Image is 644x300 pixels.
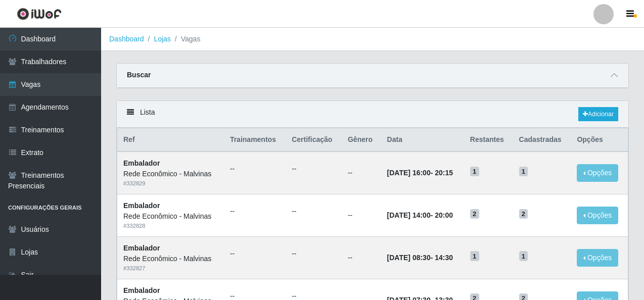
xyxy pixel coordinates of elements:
[387,169,431,177] time: [DATE] 16:00
[519,251,528,261] span: 1
[123,264,218,273] div: # 332827
[470,167,479,177] span: 1
[342,152,381,194] td: --
[123,179,218,188] div: # 332829
[171,34,201,44] li: Vagas
[123,244,160,252] strong: Embalador
[578,107,618,121] a: Adicionar
[101,28,644,51] nav: breadcrumb
[292,206,336,217] ul: --
[435,211,453,219] time: 20:00
[387,254,431,262] time: [DATE] 08:30
[123,254,218,264] div: Rede Econômico - Malvinas
[224,128,286,152] th: Trainamentos
[123,169,218,179] div: Rede Econômico - Malvinas
[464,128,513,152] th: Restantes
[286,128,342,152] th: Certificação
[123,202,160,210] strong: Embalador
[292,164,336,174] ul: --
[154,35,170,43] a: Lojas
[127,71,151,79] strong: Buscar
[571,128,628,152] th: Opções
[435,169,453,177] time: 20:15
[109,35,144,43] a: Dashboard
[230,164,280,174] ul: --
[577,249,618,267] button: Opções
[123,222,218,230] div: # 332828
[577,164,618,182] button: Opções
[387,211,453,219] strong: -
[519,209,528,219] span: 2
[230,248,280,259] ul: --
[117,101,628,128] div: Lista
[123,159,160,167] strong: Embalador
[342,128,381,152] th: Gênero
[230,206,280,217] ul: --
[387,254,453,262] strong: -
[435,254,453,262] time: 14:30
[117,128,224,152] th: Ref
[381,128,464,152] th: Data
[123,286,160,294] strong: Embalador
[577,207,618,224] button: Opções
[342,194,381,237] td: --
[513,128,571,152] th: Cadastradas
[519,167,528,177] span: 1
[387,211,431,219] time: [DATE] 14:00
[470,209,479,219] span: 2
[470,251,479,261] span: 1
[17,8,62,20] img: CoreUI Logo
[123,211,218,222] div: Rede Econômico - Malvinas
[387,169,453,177] strong: -
[292,248,336,259] ul: --
[342,236,381,279] td: --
